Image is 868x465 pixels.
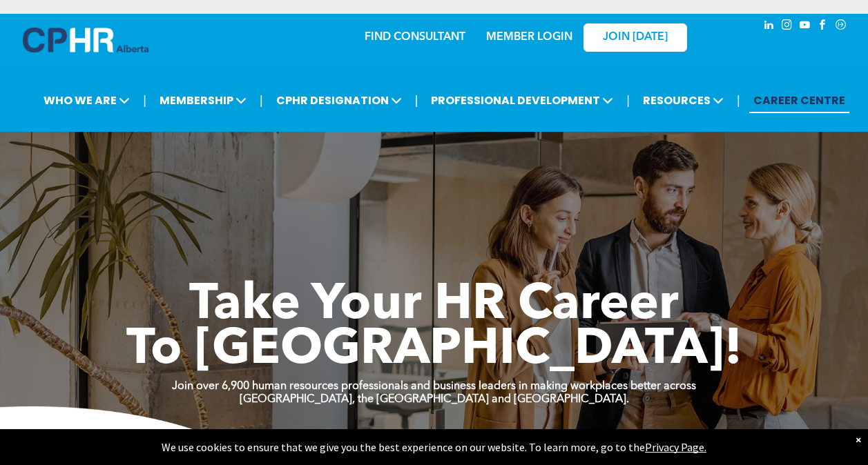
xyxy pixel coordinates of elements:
[603,31,668,44] span: JOIN [DATE]
[639,88,728,113] span: RESOURCES
[427,88,617,113] span: PROFESSIONAL DEVELOPMENT
[486,32,572,43] a: MEMBER LOGIN
[762,17,777,36] a: linkedin
[155,88,251,113] span: MEMBERSHIP
[365,32,465,43] a: FIND CONSULTANT
[798,17,813,36] a: youtube
[626,86,630,115] li: |
[816,17,831,36] a: facebook
[39,88,134,113] span: WHO WE ARE
[737,86,740,115] li: |
[833,17,849,36] a: Social network
[272,88,406,113] span: CPHR DESIGNATION
[856,433,861,446] div: Dismiss notification
[172,381,696,392] strong: Join over 6,900 human resources professionals and business leaders in making workplaces better ac...
[260,86,263,115] li: |
[645,440,706,454] a: Privacy Page.
[126,326,742,375] span: To [GEOGRAPHIC_DATA]!
[749,88,849,113] a: CAREER CENTRE
[780,17,795,36] a: instagram
[584,23,687,52] a: JOIN [DATE]
[240,394,629,405] strong: [GEOGRAPHIC_DATA], the [GEOGRAPHIC_DATA] and [GEOGRAPHIC_DATA].
[415,86,418,115] li: |
[189,281,679,330] span: Take Your HR Career
[143,86,146,115] li: |
[23,28,148,52] img: A blue and white logo for cp alberta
